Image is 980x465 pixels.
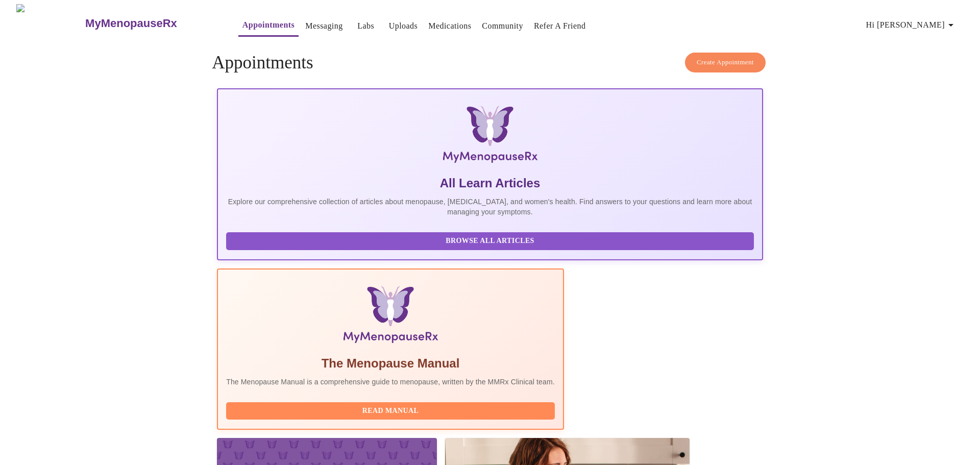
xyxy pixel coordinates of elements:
[308,106,672,167] img: MyMenopauseRx Logo
[16,4,84,42] img: MyMenopauseRx Logo
[862,15,961,35] button: Hi [PERSON_NAME]
[389,19,418,33] a: Uploads
[226,406,557,414] a: Read Manual
[212,53,768,73] h4: Appointments
[226,355,555,372] h5: The Menopause Manual
[301,16,347,36] button: Messaging
[697,57,754,68] span: Create Appointment
[226,175,754,191] h5: All Learn Articles
[685,53,766,72] button: Create Appointment
[866,18,957,32] span: Hi [PERSON_NAME]
[85,17,177,30] h3: MyMenopauseRx
[226,197,754,217] p: Explore our comprehensive collection of articles about menopause, [MEDICAL_DATA], and women's hea...
[357,19,374,33] a: Labs
[534,19,586,33] a: Refer a Friend
[226,236,756,244] a: Browse All Articles
[305,19,342,33] a: Messaging
[350,16,382,36] button: Labs
[482,19,523,33] a: Community
[84,6,218,41] a: MyMenopauseRx
[236,405,545,418] span: Read Manual
[238,15,299,37] button: Appointments
[478,16,527,36] button: Community
[242,18,295,32] a: Appointments
[424,16,475,36] button: Medications
[226,232,754,250] button: Browse All Articles
[226,402,555,420] button: Read Manual
[530,16,590,36] button: Refer a Friend
[278,286,502,347] img: Menopause Manual
[428,19,471,33] a: Medications
[236,235,744,248] span: Browse All Articles
[226,377,555,387] p: The Menopause Manual is a comprehensive guide to menopause, written by the MMRx Clinical team.
[385,16,422,36] button: Uploads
